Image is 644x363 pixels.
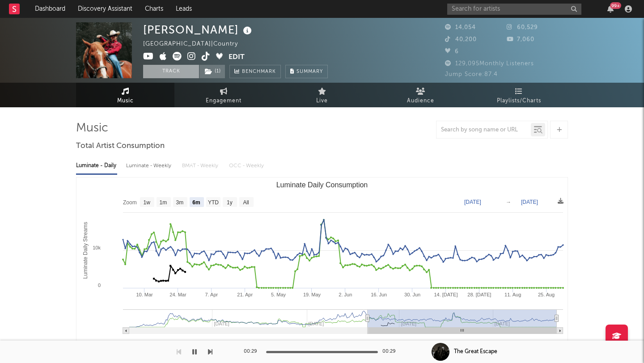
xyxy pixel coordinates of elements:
span: Summary [297,69,323,74]
span: 129,095 Monthly Listeners [445,61,534,67]
div: [PERSON_NAME] [143,22,254,37]
span: 14,054 [445,25,476,30]
span: Engagement [206,96,241,106]
button: (1) [199,65,225,78]
span: Music [117,96,134,106]
text: 6m [192,199,200,206]
button: 99+ [607,5,614,13]
a: Playlists/Charts [470,83,568,107]
text: 10k [93,245,101,250]
button: Track [143,65,199,78]
div: Luminate - Daily [76,158,117,173]
input: Search by song name or URL [436,127,531,134]
span: Playlists/Charts [497,96,541,106]
div: 00:29 [382,346,400,357]
a: Live [273,83,371,107]
span: Audience [407,96,434,106]
text: 16. Jun [371,292,387,297]
text: 7. Apr [205,292,218,297]
span: 40,200 [445,37,477,42]
span: Live [316,96,328,106]
text: 21. Apr [237,292,253,297]
span: 60,529 [507,25,538,30]
text: All [243,199,249,206]
text: → [506,199,511,205]
text: 3m [176,199,184,206]
a: Music [76,83,174,107]
a: Benchmark [229,65,281,78]
div: 99 + [610,2,621,9]
text: YTD [208,199,219,206]
text: 14. [DATE] [434,292,458,297]
a: Audience [371,83,470,107]
button: Edit [229,52,245,63]
button: Summary [285,65,328,78]
text: 1y [227,199,233,206]
span: Total Artist Consumption [76,141,165,152]
a: Engagement [174,83,273,107]
span: 7,060 [507,37,534,42]
span: 6 [445,49,459,55]
text: 2. Jun [339,292,352,297]
text: 1m [160,199,167,206]
text: 28. [DATE] [467,292,491,297]
text: [DATE] [464,199,481,205]
text: 11. Aug [504,292,521,297]
span: Benchmark [242,67,276,77]
text: 24. Mar [169,292,186,297]
text: [DATE] [521,199,538,205]
text: Luminate Daily Streams [82,222,89,279]
text: Luminate Daily Consumption [276,181,368,189]
span: ( 1 ) [199,65,225,78]
text: 10. Mar [136,292,153,297]
text: 0 [98,283,101,288]
div: The Great Escape [454,348,497,356]
text: 19. May [303,292,321,297]
text: 25. Aug [538,292,555,297]
div: [GEOGRAPHIC_DATA] | Country [143,39,248,50]
text: Zoom [123,199,137,206]
text: 1w [144,199,151,206]
div: Luminate - Weekly [126,158,173,173]
svg: Luminate Daily Consumption [76,177,568,356]
div: 00:29 [244,346,262,357]
text: 30. Jun [404,292,420,297]
input: Search for artists [447,4,581,15]
span: Jump Score: 87.4 [445,72,498,77]
text: 5. May [271,292,286,297]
